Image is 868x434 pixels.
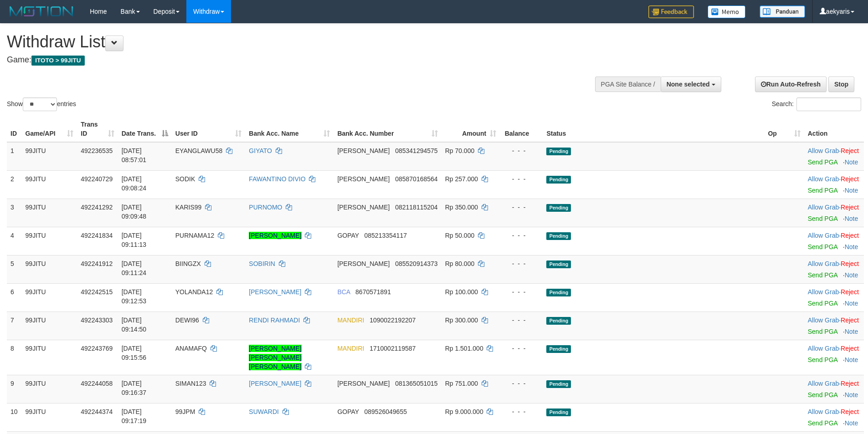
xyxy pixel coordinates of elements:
[445,345,483,352] span: Rp 1.501.000
[445,147,475,154] span: Rp 70.000
[81,260,113,267] span: 492241912
[808,317,839,324] a: Allow Grab
[81,288,113,296] span: 492242515
[445,175,478,183] span: Rp 257.000
[7,97,76,111] label: Show entries
[845,328,858,335] a: Note
[249,260,275,267] a: SOBIRIN
[175,408,195,415] span: 99JPM
[808,380,841,387] span: ·
[808,187,837,194] a: Send PGA
[808,380,839,387] a: Allow Grab
[808,147,841,154] span: ·
[845,300,858,307] a: Note
[808,204,839,211] a: Allow Grab
[760,5,805,18] img: panduan.png
[808,204,841,211] span: ·
[175,175,195,183] span: SODIK
[245,116,334,142] th: Bank Acc. Name: activate to sort column ascending
[122,345,147,361] span: [DATE] 09:15:56
[445,317,478,324] span: Rp 300.000
[808,215,837,222] a: Send PGA
[122,288,147,305] span: [DATE] 09:12:53
[841,232,859,239] a: Reject
[808,345,841,352] span: ·
[804,227,864,255] td: ·
[546,317,571,325] span: Pending
[595,77,661,92] div: PGA Site Balance /
[808,317,841,324] span: ·
[503,231,539,240] div: - - -
[503,146,539,155] div: - - -
[804,170,864,199] td: ·
[122,317,147,333] span: [DATE] 09:14:50
[808,260,839,267] a: Allow Grab
[337,408,359,415] span: GOPAY
[808,243,837,250] a: Send PGA
[81,380,113,387] span: 492244058
[845,243,858,250] a: Note
[808,232,841,239] span: ·
[7,375,22,403] td: 9
[796,97,861,111] input: Search:
[804,375,864,403] td: ·
[841,175,859,183] a: Reject
[395,380,437,387] span: Copy 081365051015 to clipboard
[81,345,113,352] span: 492243769
[804,199,864,227] td: ·
[22,403,77,431] td: 99JITU
[172,116,246,142] th: User ID: activate to sort column ascending
[7,227,22,255] td: 4
[667,81,710,88] span: None selected
[31,56,85,66] span: ITOTO > 99JITU
[828,77,854,92] a: Stop
[546,176,571,184] span: Pending
[845,187,858,194] a: Note
[249,232,301,239] a: [PERSON_NAME]
[445,408,483,415] span: Rp 9.000.000
[503,203,539,212] div: - - -
[845,215,858,222] a: Note
[23,97,57,111] select: Showentries
[395,175,437,183] span: Copy 085870168564 to clipboard
[445,204,478,211] span: Rp 350.000
[7,116,22,142] th: ID
[661,77,721,92] button: None selected
[841,204,859,211] a: Reject
[845,356,858,363] a: Note
[7,311,22,340] td: 7
[81,175,113,183] span: 492240729
[546,148,571,155] span: Pending
[503,344,539,353] div: - - -
[808,391,837,398] a: Send PGA
[22,116,77,142] th: Game/API: activate to sort column ascending
[7,340,22,375] td: 8
[445,232,475,239] span: Rp 50.000
[337,260,390,267] span: [PERSON_NAME]
[395,147,437,154] span: Copy 085341294575 to clipboard
[81,147,113,154] span: 492236535
[445,380,478,387] span: Rp 751.000
[708,5,746,18] img: Button%20Memo.svg
[808,271,837,279] a: Send PGA
[845,271,858,279] a: Note
[808,260,841,267] span: ·
[755,77,827,92] a: Run Auto-Refresh
[122,204,147,220] span: [DATE] 09:09:48
[249,204,282,211] a: PURNOMO
[546,260,571,268] span: Pending
[804,340,864,375] td: ·
[841,317,859,324] a: Reject
[249,147,272,154] a: GIYATO
[503,407,539,416] div: - - -
[365,408,407,415] span: Copy 089526049655 to clipboard
[395,204,437,211] span: Copy 082118115204 to clipboard
[648,5,694,18] img: Feedback.jpg
[804,283,864,311] td: ·
[808,147,839,154] a: Allow Grab
[503,379,539,388] div: - - -
[841,147,859,154] a: Reject
[804,311,864,340] td: ·
[808,288,841,296] span: ·
[764,116,804,142] th: Op: activate to sort column ascending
